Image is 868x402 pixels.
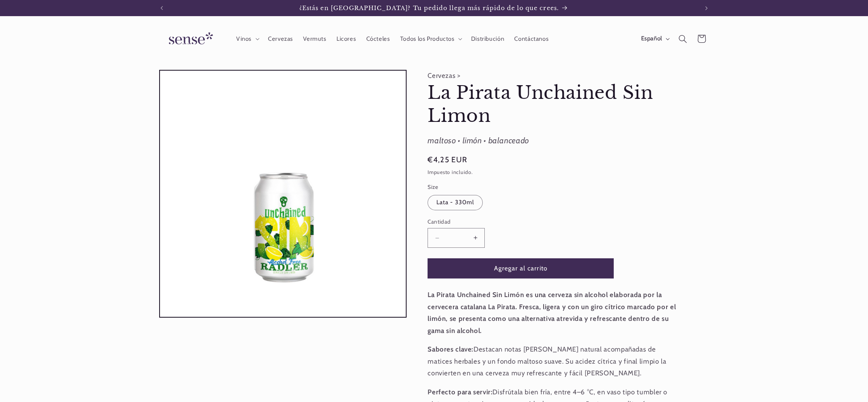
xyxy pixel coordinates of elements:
[299,4,559,12] span: ¿Estás en [GEOGRAPHIC_DATA]? Tu pedido llega más rápido de lo que crees.
[331,30,361,48] a: Licores
[400,35,455,43] span: Todos los Productos
[263,30,298,48] a: Cervezas
[156,24,223,54] a: Sense
[268,35,293,43] span: Cervezas
[428,134,681,148] div: maltoso • limón • balanceado
[428,343,681,379] p: Destacan notas [PERSON_NAME] natural acompañadas de matices herbales y un fondo maltoso suave. Su...
[428,82,681,127] h1: La Pirata Unchained Sin Limon
[298,30,332,48] a: Vermuts
[366,35,390,43] span: Cócteles
[231,30,263,48] summary: Vinos
[428,183,439,191] legend: Size
[428,218,614,226] label: Cantidad
[673,29,692,48] summary: Búsqueda
[303,35,326,43] span: Vermuts
[159,70,407,318] media-gallery: Visor de la galería
[509,30,554,48] a: Contáctanos
[361,30,395,48] a: Cócteles
[636,31,673,47] button: Español
[428,258,614,278] button: Agregar al carrito
[336,35,356,43] span: Licores
[428,291,676,335] strong: La Pirata Unchained Sin Limón es una cerveza sin alcohol elaborada por la cervecera catalana La P...
[428,345,473,353] strong: Sabores clave:
[514,35,548,43] span: Contáctanos
[236,35,251,43] span: Vinos
[395,30,466,48] summary: Todos los Productos
[641,34,662,43] span: Español
[159,27,220,50] img: Sense
[428,154,467,165] span: €4,25 EUR
[428,388,492,396] strong: Perfecto para servir:
[471,35,505,43] span: Distribución
[428,168,681,177] div: Impuesto incluido.
[428,195,483,210] label: Lata - 330ml
[466,30,509,48] a: Distribución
